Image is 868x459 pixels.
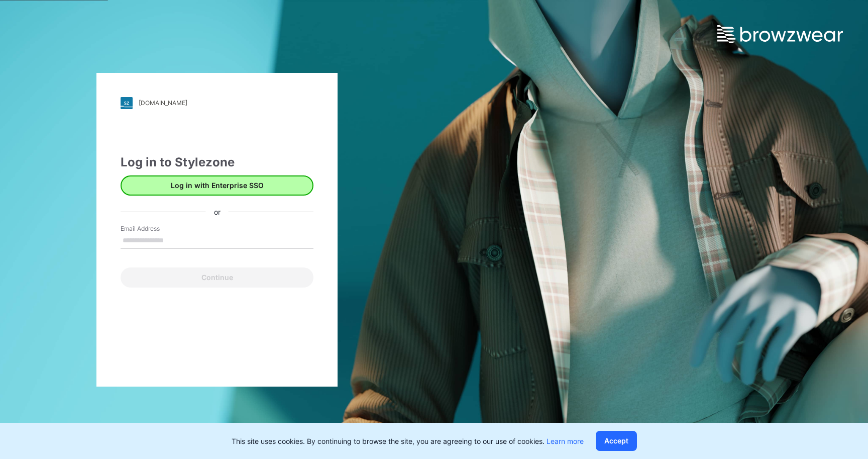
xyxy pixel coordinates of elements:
[121,224,191,233] label: Email Address
[596,431,637,451] button: Accept
[547,437,584,445] a: Learn more
[206,207,229,217] div: or
[121,175,313,196] button: Log in with Enterprise SSO
[121,97,313,109] a: [DOMAIN_NAME]
[139,99,187,107] div: [DOMAIN_NAME]
[717,25,843,43] img: browzwear-logo.e42bd6dac1945053ebaf764b6aa21510.svg
[232,436,584,446] p: This site uses cookies. By continuing to browse the site, you are agreeing to our use of cookies.
[121,97,133,109] img: stylezone-logo.562084cfcfab977791bfbf7441f1a819.svg
[121,153,313,171] div: Log in to Stylezone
